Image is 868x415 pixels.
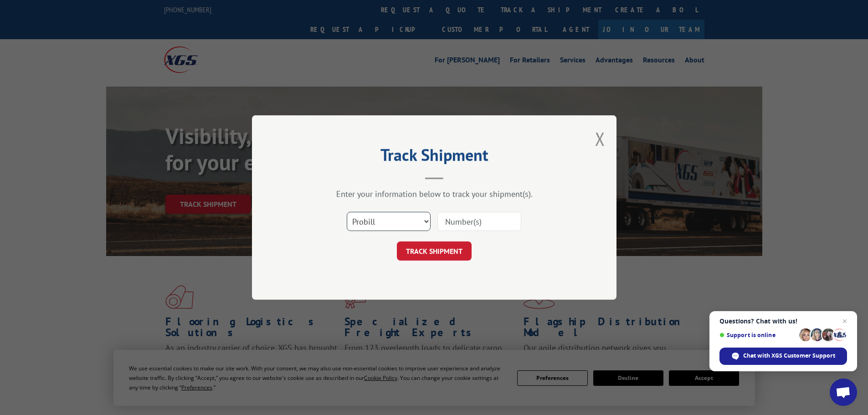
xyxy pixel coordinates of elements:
[397,241,472,261] button: TRACK SHIPMENT
[830,379,857,406] div: Open chat
[298,149,571,166] h2: Track Shipment
[595,127,605,151] button: Close modal
[743,352,835,360] span: Chat with XGS Customer Support
[719,332,796,338] span: Support is online
[437,212,521,231] input: Number(s)
[298,189,571,199] div: Enter your information below to track your shipment(s).
[719,318,847,325] span: Questions? Chat with us!
[719,348,847,365] div: Chat with XGS Customer Support
[839,316,850,327] span: Close chat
